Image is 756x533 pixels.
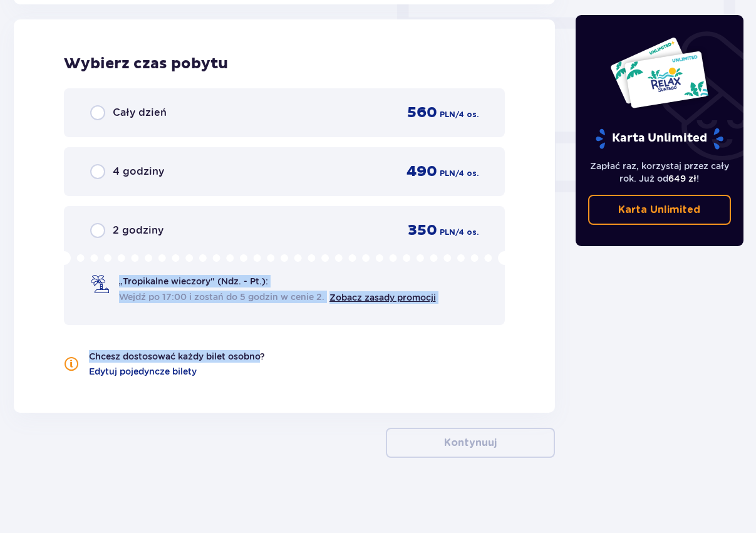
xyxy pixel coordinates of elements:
[386,428,555,458] button: Kontynuuj
[609,36,709,109] img: Dwie karty całoroczne do Suntago z napisem 'UNLIMITED RELAX', na białym tle z tropikalnymi liśćmi...
[440,168,455,179] span: PLN
[455,109,479,120] span: / 4 os.
[440,109,455,120] span: PLN
[113,224,163,237] span: 2 godziny
[444,436,497,450] p: Kontynuuj
[119,275,268,287] span: „Tropikalne wieczory" (Ndz. - Pt.):
[455,227,479,238] span: / 4 os.
[89,350,265,363] p: Chcesz dostosować każdy bilet osobno?
[668,173,696,184] span: 649 zł
[408,221,437,240] span: 350
[455,168,479,179] span: / 4 os.
[588,195,731,225] a: Karta Unlimited
[406,162,437,181] span: 490
[440,227,455,238] span: PLN
[113,106,167,120] span: Cały dzień
[407,103,437,122] span: 560
[329,292,436,303] a: Zobacz zasady promocji
[588,160,731,185] p: Zapłać raz, korzystaj przez cały rok. Już od !
[89,365,197,378] a: Edytuj pojedyncze bilety
[64,54,505,73] h2: Wybierz czas pobytu
[594,128,725,150] p: Karta Unlimited
[618,203,700,217] p: Karta Unlimited
[113,165,164,179] span: 4 godziny
[119,291,324,303] span: Wejdź po 17:00 i zostań do 5 godzin w cenie 2.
